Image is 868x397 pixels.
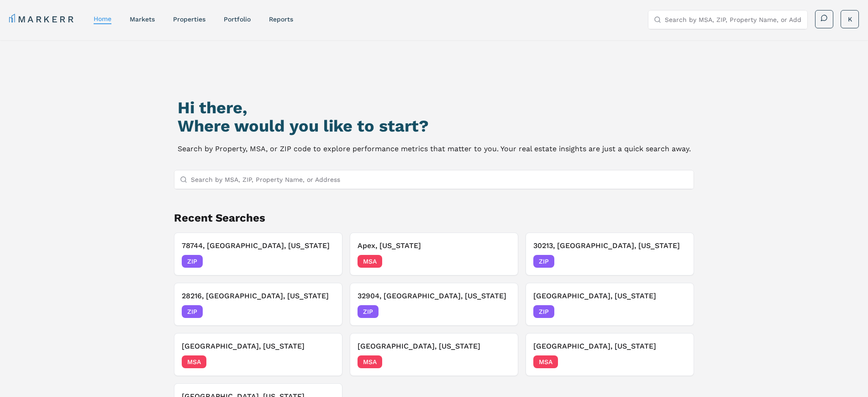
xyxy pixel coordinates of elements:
h2: Where would you like to start? [178,117,691,135]
h3: 28216, [GEOGRAPHIC_DATA], [US_STATE] [182,291,335,302]
h1: Hi there, [178,99,691,117]
button: Remove 32701, Altamonte Springs, Florida[GEOGRAPHIC_DATA], [US_STATE]ZIP[DATE] [526,283,694,326]
span: [DATE] [666,307,686,316]
span: ZIP [358,305,379,318]
a: reports [269,16,293,23]
h3: Apex, [US_STATE] [358,240,510,251]
button: Remove Apex, North CarolinaApex, [US_STATE]MSA[DATE] [350,233,518,275]
span: ZIP [182,255,203,268]
button: Remove 30213, Fairburn, Georgia30213, [GEOGRAPHIC_DATA], [US_STATE]ZIP[DATE] [526,233,694,275]
h3: 78744, [GEOGRAPHIC_DATA], [US_STATE] [182,240,335,251]
h3: [GEOGRAPHIC_DATA], [US_STATE] [358,341,510,352]
button: Remove 78744, Austin, Texas78744, [GEOGRAPHIC_DATA], [US_STATE]ZIP[DATE] [174,233,342,275]
a: home [94,15,111,22]
button: Remove Fairburn, Georgia[GEOGRAPHIC_DATA], [US_STATE]MSA[DATE] [526,333,694,376]
p: Search by Property, MSA, or ZIP code to explore performance metrics that matter to you. Your real... [178,143,691,155]
button: K [841,10,859,28]
span: [DATE] [666,357,686,366]
input: Search by MSA, ZIP, Property Name, or Address [665,11,802,29]
button: Remove 28216, Charlotte, North Carolina28216, [GEOGRAPHIC_DATA], [US_STATE]ZIP[DATE] [174,283,342,326]
h3: [GEOGRAPHIC_DATA], [US_STATE] [182,341,335,352]
button: Remove Las Vegas, Nevada[GEOGRAPHIC_DATA], [US_STATE]MSA[DATE] [174,333,342,376]
span: ZIP [182,305,203,318]
h3: 32904, [GEOGRAPHIC_DATA], [US_STATE] [358,291,510,302]
span: MSA [358,355,382,368]
button: Remove 32904, Melbourne, Florida32904, [GEOGRAPHIC_DATA], [US_STATE]ZIP[DATE] [350,283,518,326]
span: ZIP [533,305,554,318]
a: MARKERR [9,13,75,26]
h3: [GEOGRAPHIC_DATA], [US_STATE] [533,341,686,352]
span: MSA [182,355,206,368]
h3: 30213, [GEOGRAPHIC_DATA], [US_STATE] [533,240,686,251]
span: [DATE] [666,257,686,266]
span: ZIP [533,255,554,268]
button: Remove Powder Springs, Georgia[GEOGRAPHIC_DATA], [US_STATE]MSA[DATE] [350,333,518,376]
a: properties [173,16,205,23]
span: K [848,15,852,24]
span: [DATE] [314,357,335,366]
a: Portfolio [224,16,251,23]
input: Search by MSA, ZIP, Property Name, or Address [191,170,688,189]
a: markets [130,16,155,23]
span: MSA [533,355,558,368]
span: [DATE] [314,307,335,316]
span: [DATE] [314,257,335,266]
h3: [GEOGRAPHIC_DATA], [US_STATE] [533,291,686,302]
span: [DATE] [490,357,510,366]
span: [DATE] [490,307,510,316]
h2: Recent Searches [174,211,694,225]
span: MSA [358,255,382,268]
span: [DATE] [490,257,510,266]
